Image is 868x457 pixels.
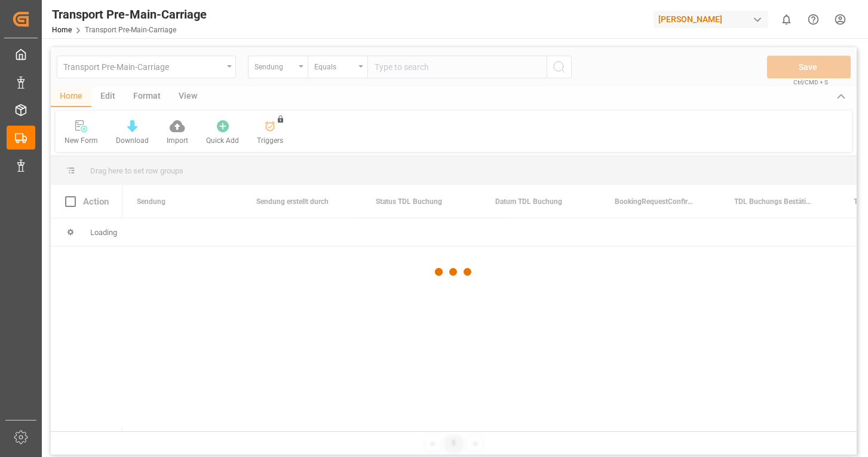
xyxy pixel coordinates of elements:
a: Home [52,26,72,34]
button: Help Center [800,6,827,33]
div: [PERSON_NAME] [654,11,768,28]
div: Transport Pre-Main-Carriage [52,5,207,23]
button: show 0 new notifications [773,6,800,33]
button: [PERSON_NAME] [654,8,773,31]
